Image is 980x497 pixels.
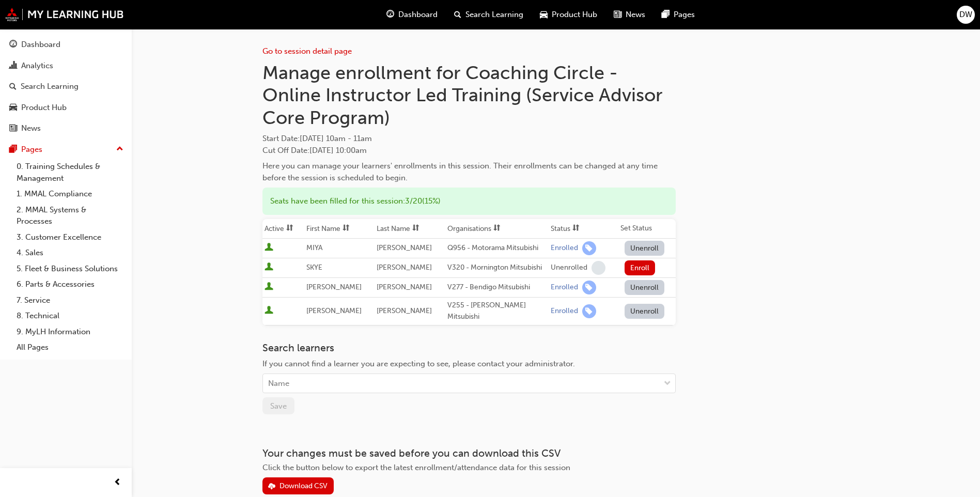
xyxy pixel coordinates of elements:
span: MIYA [306,243,322,252]
div: Analytics [21,60,53,72]
div: V320 - Mornington Mitsubishi [447,262,547,274]
div: Search Learning [21,81,79,92]
div: Enrolled [551,283,578,292]
a: 0. Training Schedules & Management [12,159,128,186]
span: Dashboard [398,9,438,21]
span: [PERSON_NAME] [377,243,432,252]
a: 8. Technical [12,308,128,324]
span: car-icon [540,8,548,21]
a: guage-iconDashboard [378,4,446,25]
div: News [21,122,41,134]
span: [PERSON_NAME] [377,306,432,315]
div: Q956 - Motorama Mitsubishi [447,242,547,254]
span: sorting-icon [572,224,580,233]
button: Enroll [625,260,656,275]
span: pages-icon [9,145,17,154]
button: Unenroll [625,241,665,256]
div: V277 - Bendigo Mitsubishi [447,282,547,293]
button: Download CSV [262,477,334,494]
span: down-icon [664,377,671,391]
th: Toggle SortBy [445,219,549,239]
span: User is active [265,262,273,273]
a: 7. Service [12,292,128,308]
th: Toggle SortBy [375,219,445,239]
a: News [4,119,128,138]
button: Unenroll [625,304,665,319]
a: Dashboard [4,35,128,54]
button: DashboardAnalyticsSearch LearningProduct HubNews [4,33,128,140]
div: V255 - [PERSON_NAME] Mitsubishi [447,300,547,323]
span: up-icon [116,143,123,156]
button: DW [957,6,975,24]
span: If you cannot find a learner you are expecting to see, please contact your administrator. [262,359,575,368]
a: car-iconProduct Hub [532,4,605,25]
span: prev-icon [114,476,121,489]
th: Toggle SortBy [549,219,618,239]
span: [PERSON_NAME] [377,263,432,272]
span: SKYE [306,263,322,272]
span: [DATE] 10am - 11am [300,134,372,143]
span: News [626,9,645,21]
span: learningRecordVerb_ENROLL-icon [582,241,596,255]
span: learningRecordVerb_NONE-icon [592,261,605,275]
span: learningRecordVerb_ENROLL-icon [582,304,596,318]
span: search-icon [9,82,17,91]
a: 3. Customer Excellence [12,229,128,245]
div: Download CSV [279,482,328,490]
span: sorting-icon [343,224,350,233]
span: guage-icon [386,8,394,21]
a: 4. Sales [12,245,128,261]
th: Toggle SortBy [262,219,304,239]
span: guage-icon [9,40,17,50]
button: Pages [4,140,128,159]
a: All Pages [12,339,128,355]
a: Product Hub [4,98,128,117]
span: Click the button below to export the latest enrollment/attendance data for this session [262,463,570,472]
span: DW [959,9,972,21]
div: Product Hub [21,102,67,114]
th: Toggle SortBy [304,219,375,239]
span: [PERSON_NAME] [377,283,432,291]
a: 1. MMAL Compliance [12,186,128,202]
div: Name [268,378,289,390]
div: Unenrolled [551,263,587,273]
span: [PERSON_NAME] [306,283,362,291]
span: Product Hub [552,9,597,21]
span: Pages [674,9,695,21]
span: Cut Off Date : [DATE] 10:00am [262,146,367,155]
span: Search Learning [465,9,523,21]
span: pages-icon [662,8,670,21]
a: pages-iconPages [654,4,703,25]
span: sorting-icon [493,224,501,233]
img: mmal [5,8,124,21]
span: learningRecordVerb_ENROLL-icon [582,281,596,294]
a: Go to session detail page [262,46,352,56]
div: Here you can manage your learners' enrollments in this session. Their enrollments can be changed ... [262,160,676,183]
div: Pages [21,144,42,156]
a: search-iconSearch Learning [446,4,532,25]
div: Seats have been filled for this session : 3 / 20 ( 15% ) [262,188,676,215]
span: sorting-icon [286,224,293,233]
div: Dashboard [21,39,60,51]
span: User is active [265,306,273,316]
a: news-iconNews [605,4,654,25]
span: download-icon [268,483,275,491]
h1: Manage enrollment for Coaching Circle - Online Instructor Led Training (Service Advisor Core Prog... [262,61,676,129]
button: Unenroll [625,280,665,295]
a: 5. Fleet & Business Solutions [12,261,128,277]
span: Save [270,401,287,411]
span: User is active [265,282,273,292]
span: sorting-icon [412,224,419,233]
span: car-icon [9,103,17,113]
div: Enrolled [551,243,578,253]
span: search-icon [454,8,461,21]
a: 6. Parts & Accessories [12,276,128,292]
span: Start Date : [262,133,676,145]
span: news-icon [9,124,17,133]
span: [PERSON_NAME] [306,306,362,315]
a: 2. MMAL Systems & Processes [12,202,128,229]
a: 9. MyLH Information [12,324,128,340]
div: Enrolled [551,306,578,316]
